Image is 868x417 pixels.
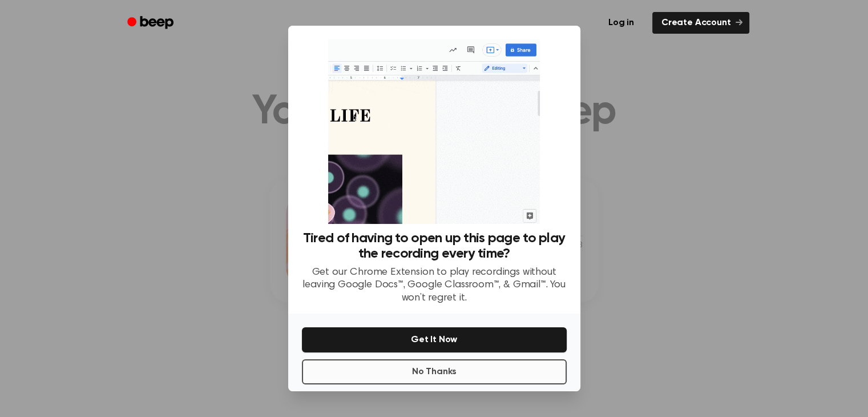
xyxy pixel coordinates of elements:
[302,327,567,352] button: Get It Now
[652,12,749,34] a: Create Account
[302,359,567,384] button: No Thanks
[119,12,184,34] a: Beep
[302,231,567,262] h3: Tired of having to open up this page to play the recording every time?
[302,266,567,305] p: Get our Chrome Extension to play recordings without leaving Google Docs™, Google Classroom™, & Gm...
[328,39,540,224] img: Beep extension in action
[597,10,645,36] a: Log in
